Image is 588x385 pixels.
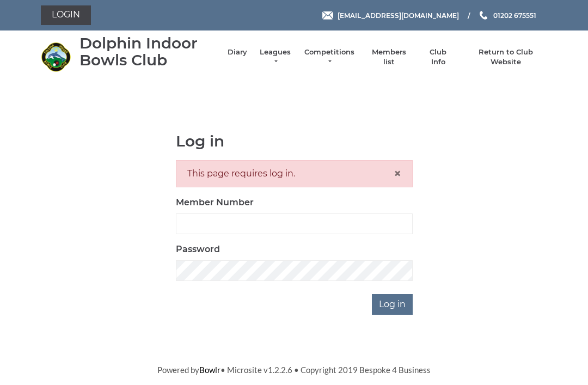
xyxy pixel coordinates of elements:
img: Dolphin Indoor Bowls Club [41,42,71,72]
img: Email [322,11,333,20]
input: Log in [372,294,413,315]
a: Return to Club Website [465,47,547,67]
button: Close [394,167,401,180]
a: Phone us 01202 675551 [478,10,536,21]
a: Diary [228,47,247,57]
a: Bowlr [199,365,220,375]
img: Phone us [480,11,487,20]
a: Leagues [258,47,292,67]
span: × [394,166,401,181]
span: 01202 675551 [493,11,536,19]
div: This page requires log in. [176,160,413,187]
a: Login [41,5,91,25]
a: Competitions [303,47,356,67]
a: Members list [366,47,411,67]
a: Email [EMAIL_ADDRESS][DOMAIN_NAME] [322,10,459,21]
label: Password [176,243,220,256]
div: Dolphin Indoor Bowls Club [79,35,217,69]
label: Member Number [176,196,254,209]
h1: Log in [176,133,413,150]
span: [EMAIL_ADDRESS][DOMAIN_NAME] [338,11,459,19]
span: Powered by • Microsite v1.2.2.6 • Copyright 2019 Bespoke 4 Business [157,365,431,375]
a: Club Info [422,47,454,67]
